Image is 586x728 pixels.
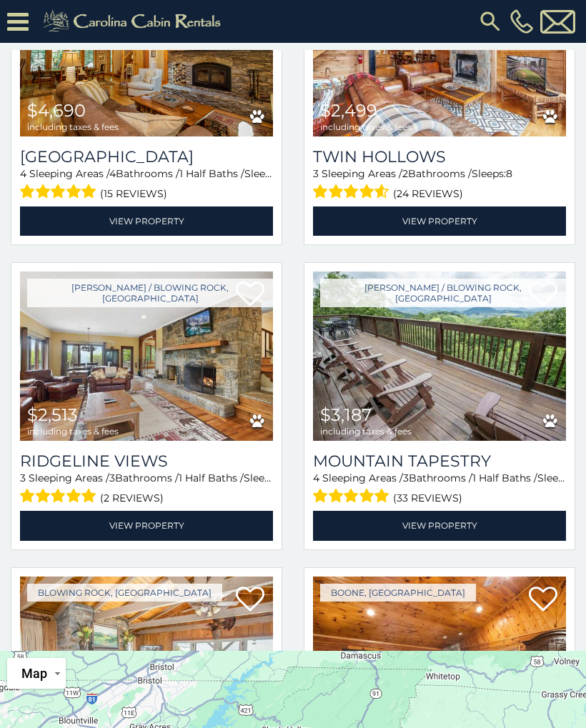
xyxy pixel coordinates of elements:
span: 3 [20,472,26,484]
span: 3 [109,472,115,484]
span: 2 [402,167,408,180]
div: Sleeping Areas / Bathrooms / Sleeps: [20,471,273,507]
span: $4,690 [27,100,86,121]
a: Ridgeline Views $2,513 including taxes & fees [20,271,273,441]
img: Khaki-logo.png [36,7,233,36]
span: Map [21,666,47,681]
a: Twin Hollows [313,147,566,166]
span: 4 [109,167,116,180]
span: (2 reviews) [100,489,164,507]
span: including taxes & fees [320,427,412,436]
span: 4 [313,472,319,484]
div: Sleeping Areas / Bathrooms / Sleeps: [20,166,273,203]
a: View Property [20,511,273,540]
h3: Mountain Song Lodge [20,147,273,166]
a: Mountain Tapestry $3,187 including taxes & fees [313,271,566,441]
img: Mountain Tapestry [313,271,566,441]
img: Ridgeline Views [20,271,273,441]
span: 8 [506,167,512,180]
span: 3 [313,167,319,180]
a: [GEOGRAPHIC_DATA] [20,147,273,166]
span: including taxes & fees [27,122,119,131]
a: View Property [20,206,273,236]
span: 1 Half Baths / [179,472,244,484]
img: search-regular.svg [477,9,503,34]
a: Mountain Tapestry [313,452,566,471]
a: Add to favorites [236,585,264,615]
a: Blowing Rock, [GEOGRAPHIC_DATA] [27,584,222,602]
span: 4 [20,167,26,180]
a: [PERSON_NAME] / Blowing Rock, [GEOGRAPHIC_DATA] [320,279,566,307]
span: 3 [403,472,409,484]
span: $2,513 [27,404,78,425]
a: Boone, [GEOGRAPHIC_DATA] [320,584,476,602]
div: Sleeping Areas / Bathrooms / Sleeps: [313,166,566,203]
a: [PERSON_NAME] / Blowing Rock, [GEOGRAPHIC_DATA] [27,279,273,307]
a: Ridgeline Views [20,452,273,471]
span: $3,187 [320,404,372,425]
span: $2,499 [320,100,377,121]
a: [PHONE_NUMBER] [507,9,537,34]
button: Change map style [7,658,66,689]
span: (33 reviews) [393,489,462,507]
span: including taxes & fees [27,427,119,436]
span: (24 reviews) [393,184,463,203]
span: 1 Half Baths / [179,167,244,180]
span: (15 reviews) [100,184,167,203]
a: View Property [313,511,566,540]
span: 1 Half Baths / [472,472,537,484]
a: Add to favorites [529,585,557,615]
div: Sleeping Areas / Bathrooms / Sleeps: [313,471,566,507]
a: View Property [313,206,566,236]
span: including taxes & fees [320,122,412,131]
